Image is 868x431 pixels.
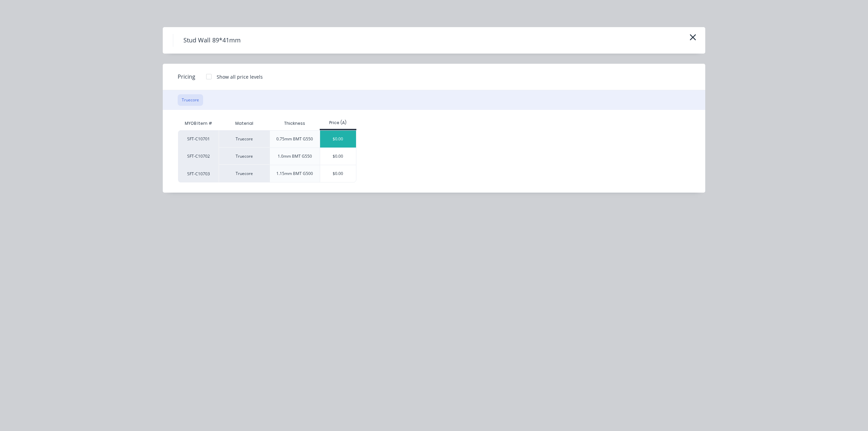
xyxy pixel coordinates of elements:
[219,130,270,148] div: Truecore
[276,136,313,142] div: 0.75mm BMT G550
[278,153,312,159] div: 1.0mm BMT G550
[320,120,357,126] div: Price (A)
[219,148,270,165] div: Truecore
[178,148,219,165] div: SFT-C10702
[178,165,219,182] div: SFT-C10703
[320,148,356,165] div: $0.00
[178,73,195,81] span: Pricing
[219,165,270,182] div: Truecore
[173,34,251,47] h4: Stud Wall 89*41mm
[178,94,203,106] button: Truecore
[217,73,263,80] div: Show all price levels
[219,117,270,130] div: Material
[279,115,311,132] div: Thickness
[320,165,356,182] div: $0.00
[276,171,313,177] div: 1.15mm BMT G500
[178,130,219,148] div: SFT-C10701
[178,117,219,130] div: MYOB Item #
[320,131,356,148] div: $0.00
